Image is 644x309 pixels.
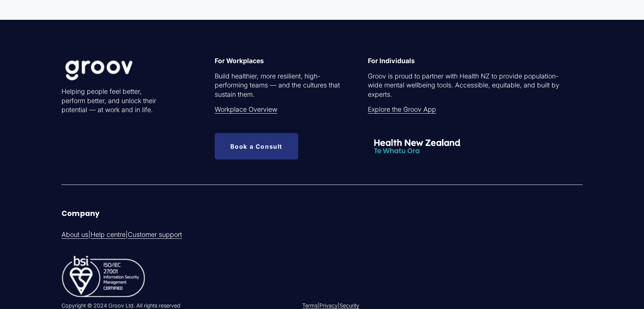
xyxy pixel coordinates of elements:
[61,87,167,115] p: Helping people feel better, perform better, and unlock their potential — at work and in life.
[215,57,264,65] strong: For Workplaces
[368,105,436,114] a: Explore the Groov App
[61,230,88,240] a: About us
[215,72,342,99] p: Build healthier, more resilient, high-performing teams — and the cultures that sustain them.
[91,230,126,240] a: Help centre
[368,72,561,99] p: Groov is proud to partner with Health NZ to provide population-wide mental wellbeing tools. Acces...
[368,57,415,65] strong: For Individuals
[215,133,298,160] a: Book a Consult
[61,230,320,240] p: | |
[215,105,277,114] a: Workplace Overview
[61,208,100,219] strong: Company
[128,230,182,240] a: Customer support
